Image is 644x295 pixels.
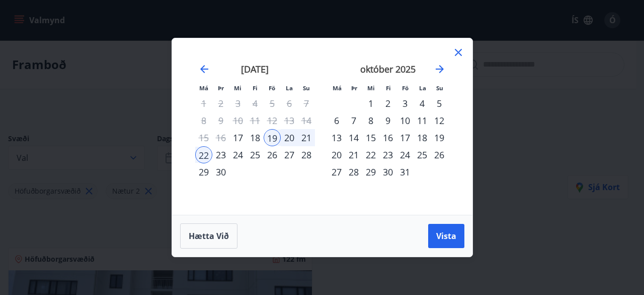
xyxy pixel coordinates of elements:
small: Þr [218,84,224,92]
div: 25 [414,146,431,163]
div: 26 [431,146,448,163]
div: 27 [328,163,345,181]
div: 18 [247,129,264,146]
td: Choose föstudagur, 31. október 2025 as your check-in date. It’s available. [396,163,414,181]
div: 30 [212,163,229,181]
div: 20 [328,146,345,163]
div: 29 [362,163,379,181]
td: Choose fimmtudagur, 2. október 2025 as your check-in date. It’s available. [379,95,396,112]
td: Choose sunnudagur, 28. september 2025 as your check-in date. It’s available. [298,146,315,163]
small: Su [436,84,443,92]
td: Choose fimmtudagur, 25. september 2025 as your check-in date. It’s available. [247,146,264,163]
div: 22 [195,146,212,163]
td: Choose mánudagur, 6. október 2025 as your check-in date. It’s available. [328,112,345,129]
div: 19 [431,129,448,146]
td: Choose laugardagur, 25. október 2025 as your check-in date. It’s available. [414,146,431,163]
div: 14 [345,129,362,146]
td: Not available. miðvikudagur, 10. september 2025 [229,112,247,129]
td: Choose laugardagur, 18. október 2025 as your check-in date. It’s available. [414,129,431,146]
small: La [286,84,293,92]
td: Selected. sunnudagur, 21. september 2025 [298,129,315,146]
small: Fi [386,84,391,92]
td: Selected as end date. mánudagur, 22. september 2025 [195,146,212,163]
small: Fö [269,84,275,92]
div: 28 [345,163,362,181]
small: Mi [367,84,375,92]
div: 5 [431,95,448,112]
td: Choose laugardagur, 27. september 2025 as your check-in date. It’s available. [281,146,298,163]
td: Choose miðvikudagur, 1. október 2025 as your check-in date. It’s available. [362,95,379,112]
td: Choose föstudagur, 26. september 2025 as your check-in date. It’s available. [264,146,281,163]
div: 10 [396,112,414,129]
div: 6 [328,112,345,129]
button: Hætta við [180,223,237,249]
td: Choose miðvikudagur, 17. september 2025 as your check-in date. It’s available. [229,129,247,146]
small: Mi [234,84,242,92]
div: 23 [212,146,229,163]
div: 30 [379,163,396,181]
small: Þr [351,84,357,92]
div: 3 [396,95,414,112]
small: Má [199,84,208,92]
div: 18 [414,129,431,146]
td: Not available. þriðjudagur, 2. september 2025 [212,95,229,112]
td: Choose föstudagur, 10. október 2025 as your check-in date. It’s available. [396,112,414,129]
td: Not available. mánudagur, 15. september 2025 [195,129,212,146]
div: 21 [298,129,315,146]
div: 20 [281,129,298,146]
div: 17 [396,129,414,146]
strong: október 2025 [360,63,416,75]
div: 13 [328,129,345,146]
div: 9 [379,112,396,129]
div: 15 [362,129,379,146]
td: Choose þriðjudagur, 30. september 2025 as your check-in date. It’s available. [212,163,229,181]
div: 31 [396,163,414,181]
div: 17 [229,129,247,146]
div: 23 [379,146,396,163]
td: Choose mánudagur, 29. september 2025 as your check-in date. It’s available. [195,163,212,181]
td: Selected as start date. föstudagur, 19. september 2025 [264,129,281,146]
td: Choose þriðjudagur, 14. október 2025 as your check-in date. It’s available. [345,129,362,146]
td: Choose þriðjudagur, 7. október 2025 as your check-in date. It’s available. [345,112,362,129]
td: Choose miðvikudagur, 22. október 2025 as your check-in date. It’s available. [362,146,379,163]
td: Not available. laugardagur, 6. september 2025 [281,95,298,112]
div: 24 [396,146,414,163]
span: Vista [436,230,456,242]
td: Not available. mánudagur, 1. september 2025 [195,95,212,112]
td: Not available. sunnudagur, 14. september 2025 [298,112,315,129]
div: 26 [264,146,281,163]
td: Choose þriðjudagur, 23. september 2025 as your check-in date. It’s available. [212,146,229,163]
div: 22 [362,146,379,163]
strong: [DATE] [241,63,269,75]
td: Choose sunnudagur, 26. október 2025 as your check-in date. It’s available. [431,146,448,163]
div: 19 [264,129,281,146]
td: Choose fimmtudagur, 9. október 2025 as your check-in date. It’s available. [379,112,396,129]
small: La [419,84,426,92]
small: Má [333,84,342,92]
td: Choose fimmtudagur, 18. september 2025 as your check-in date. It’s available. [247,129,264,146]
td: Choose fimmtudagur, 23. október 2025 as your check-in date. It’s available. [379,146,396,163]
td: Not available. þriðjudagur, 9. september 2025 [212,112,229,129]
td: Choose laugardagur, 11. október 2025 as your check-in date. It’s available. [414,112,431,129]
div: 27 [281,146,298,163]
td: Choose fimmtudagur, 16. október 2025 as your check-in date. It’s available. [379,129,396,146]
td: Choose mánudagur, 27. október 2025 as your check-in date. It’s available. [328,163,345,181]
td: Choose föstudagur, 17. október 2025 as your check-in date. It’s available. [396,129,414,146]
div: 2 [379,95,396,112]
td: Not available. fimmtudagur, 11. september 2025 [247,112,264,129]
div: Calendar [184,50,460,203]
div: 24 [229,146,247,163]
div: 7 [345,112,362,129]
div: 29 [195,163,212,181]
td: Choose miðvikudagur, 8. október 2025 as your check-in date. It’s available. [362,112,379,129]
td: Choose föstudagur, 3. október 2025 as your check-in date. It’s available. [396,95,414,112]
td: Not available. miðvikudagur, 3. september 2025 [229,95,247,112]
div: 11 [414,112,431,129]
td: Choose þriðjudagur, 21. október 2025 as your check-in date. It’s available. [345,146,362,163]
td: Not available. föstudagur, 5. september 2025 [264,95,281,112]
div: 1 [362,95,379,112]
div: 28 [298,146,315,163]
td: Choose sunnudagur, 19. október 2025 as your check-in date. It’s available. [431,129,448,146]
div: 16 [379,129,396,146]
td: Choose mánudagur, 13. október 2025 as your check-in date. It’s available. [328,129,345,146]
